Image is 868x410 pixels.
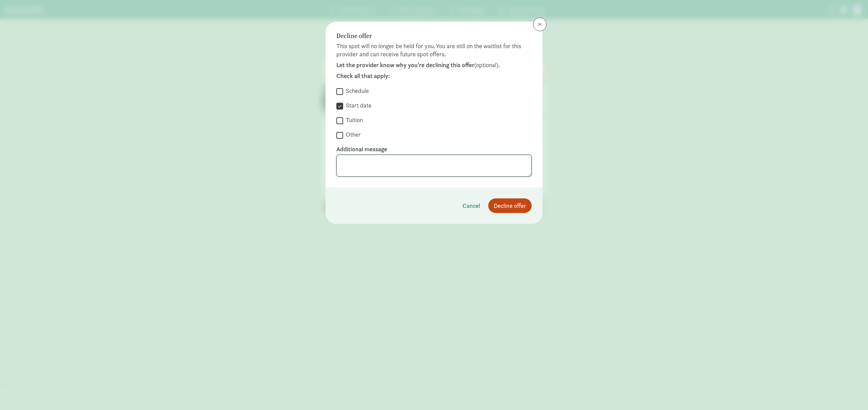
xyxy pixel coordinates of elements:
h6: Decline offer [336,33,523,39]
label: Start date [343,101,372,110]
label: Additional message [336,145,532,153]
span: Cancel [462,201,480,210]
label: Check all that apply: [336,72,532,80]
p: This spot will no longer be held for you. You are still on the waitlist for this provider and can... [336,42,532,58]
p: (optional). [336,61,532,69]
span: Decline offer [494,201,526,210]
button: Decline offer [488,198,532,213]
button: Cancel [457,198,486,213]
span: Let the provider know why you're declining this offer [336,61,474,69]
label: Other [343,131,361,139]
label: Tuition [343,116,363,124]
label: Schedule [343,87,369,95]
